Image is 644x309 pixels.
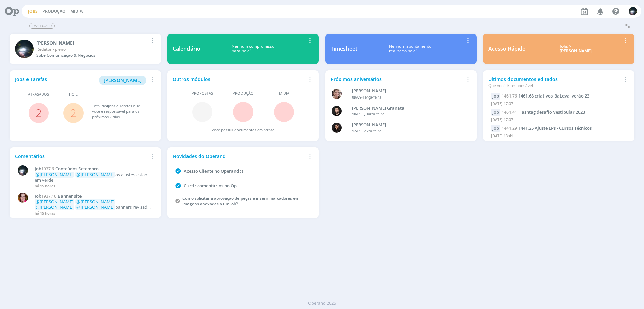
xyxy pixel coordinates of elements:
[491,93,500,100] div: Job
[35,166,152,172] a: Job1937.6Conteúdos Setembro
[18,193,28,203] img: B
[233,91,254,96] span: Produção
[357,44,464,54] div: Nenhum apontamento realizado hoje!
[36,52,148,59] div: Sobe Comunicação & Negócios
[518,93,589,99] span: 1461.68 criativos_3aLeva_verão 23
[352,94,361,100] span: 09/09
[106,103,108,108] span: 4
[488,76,621,89] div: Últimos documentos editados
[352,88,461,94] div: Aline Beatriz Jackisch
[232,127,234,132] span: 0
[29,23,55,29] span: Dashboard
[92,103,149,120] div: Total de Jobs e Tarefas que você é responsável para os próximos 7 dias
[332,123,342,133] img: L
[36,46,148,52] div: Redator - pleno
[173,45,200,53] div: Calendário
[55,166,99,172] span: Conteúdos Setembro
[531,44,621,54] div: Jobs > [PERSON_NAME]
[26,9,40,14] button: Jobs
[35,172,152,183] p: os ajustes estão em verde
[28,92,49,98] span: Atrasados
[502,109,585,115] a: 1461.41Hashtag desafio Vestibular 2023
[35,210,55,216] span: há 15 horas
[15,40,34,58] img: G
[99,76,146,85] button: [PERSON_NAME]
[41,166,54,172] span: 1937.6
[352,111,461,117] div: -
[332,89,342,99] img: A
[352,94,461,100] div: -
[363,111,384,116] span: Quarta-feira
[282,105,286,119] span: -
[35,199,152,210] p: banners revisados e conforme as orientações de formato do briefing. Na pasta...
[352,128,361,133] span: 12/09
[36,39,148,46] div: Giovanni Zacchini
[173,153,306,160] div: Novidades do Operand
[201,105,204,119] span: -
[70,106,76,120] a: 2
[212,127,275,133] div: Você possui documentos em atraso
[518,109,585,115] span: Hashtag desafio Vestibular 2023
[76,204,114,210] span: @[PERSON_NAME]
[36,199,73,205] span: @[PERSON_NAME]
[69,92,78,98] span: Hoje
[42,8,66,14] a: Produção
[491,116,626,125] div: [DATE] 17:07
[184,168,243,174] a: Acesso Cliente no Operand :)
[68,9,85,14] button: Mídia
[99,77,146,83] a: [PERSON_NAME]
[502,125,517,131] span: 1441.29
[488,83,621,89] div: Que você é responsável
[502,109,517,115] span: 1461.41
[352,111,361,116] span: 10/09
[629,7,637,15] img: G
[491,100,626,109] div: [DATE] 17:07
[352,128,461,134] div: -
[40,9,68,14] button: Produção
[491,125,500,132] div: Job
[331,76,464,83] div: Próximos aniversários
[488,45,526,53] div: Acesso Rápido
[35,183,55,188] span: há 15 horas
[192,91,213,96] span: Propostas
[363,94,381,100] span: Terça-feira
[15,76,148,85] div: Jobs e Tarefas
[331,45,357,53] div: Timesheet
[279,91,289,96] span: Mídia
[15,153,148,160] div: Comentários
[70,8,83,14] a: Mídia
[10,34,161,64] a: G[PERSON_NAME]Redator - plenoSobe Comunicação & Negócios
[325,34,477,64] a: TimesheetNenhum apontamentorealizado hoje!
[76,171,114,178] span: @[PERSON_NAME]
[491,132,626,142] div: [DATE] 13:41
[628,5,637,17] button: G
[173,76,306,83] div: Outros módulos
[184,183,237,189] a: Curtir comentários no Op
[352,105,461,112] div: Bruno Corralo Granata
[241,105,245,119] span: -
[18,165,28,176] img: G
[36,106,42,120] a: 2
[518,125,592,131] span: 1441.25 Ajuste LPs - Cursos Técnicos
[352,122,461,128] div: Luana da Silva de Andrade
[502,93,589,99] a: 1461.761461.68 criativos_3aLeva_verão 23
[41,193,56,199] span: 1937.16
[76,199,114,205] span: @[PERSON_NAME]
[36,171,73,178] span: @[PERSON_NAME]
[502,93,517,99] span: 1461.76
[491,109,500,116] div: Job
[28,8,38,14] a: Jobs
[502,125,592,131] a: 1441.291441.25 Ajuste LPs - Cursos Técnicos
[35,194,152,199] a: Job1937.16Banner site
[200,44,306,54] div: Nenhum compromisso para hoje!
[182,195,299,207] a: Como solicitar a aprovação de peças e inserir marcadores em imagens anexadas a um job?
[58,193,82,199] span: Banner site
[36,204,73,210] span: @[PERSON_NAME]
[104,77,142,83] span: [PERSON_NAME]
[332,106,342,116] img: B
[363,128,381,133] span: Sexta-feira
